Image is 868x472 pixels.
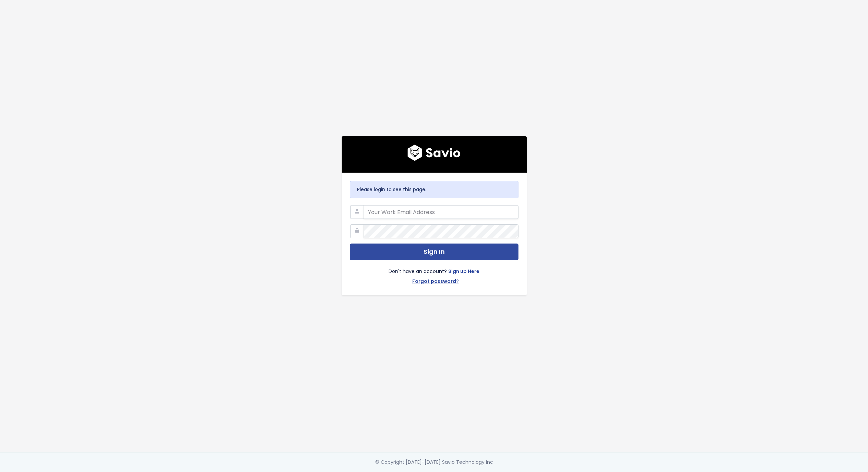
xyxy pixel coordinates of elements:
[375,458,493,467] div: © Copyright [DATE]-[DATE] Savio Technology Inc
[448,267,479,277] a: Sign up Here
[407,145,461,161] img: logo600x187.a314fd40982d.png
[364,205,518,219] input: Your Work Email Address
[350,244,518,260] button: Sign In
[412,277,459,287] a: Forgot password?
[357,185,511,194] p: Please login to see this page.
[350,260,518,287] div: Don't have an account?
